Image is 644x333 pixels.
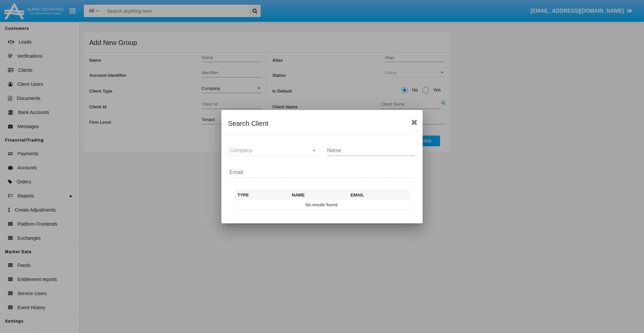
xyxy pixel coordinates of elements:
th: Name [289,190,348,200]
td: No results found. [235,200,410,210]
th: Email [348,190,410,200]
th: Type [235,190,289,200]
span: Company [229,148,252,153]
div: Search Client [228,118,416,129]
